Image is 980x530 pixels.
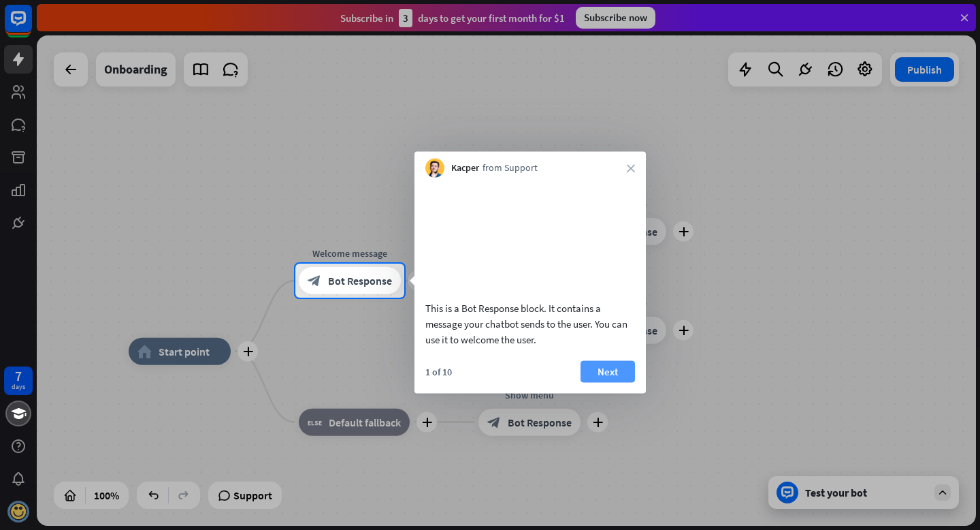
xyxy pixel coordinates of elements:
[451,161,479,175] span: Kacper
[425,300,635,347] div: This is a Bot Response block. It contains a message your chatbot sends to the user. You can use i...
[425,365,452,377] div: 1 of 10
[11,5,52,46] button: Open LiveChat chat widget
[627,164,635,172] i: close
[483,161,538,175] span: from Support
[581,360,635,382] button: Next
[308,274,321,287] i: block_bot_response
[328,274,392,287] span: Bot Response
